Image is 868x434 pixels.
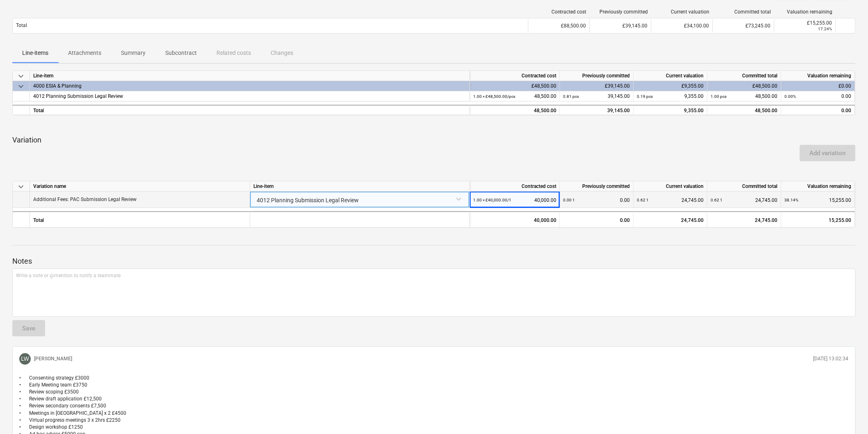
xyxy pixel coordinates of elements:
[165,49,197,57] p: Subcontract
[651,19,713,32] div: £34,100.00
[12,256,856,266] p: Notes
[33,81,466,91] div: 4000 ESIA & Planning
[708,81,781,91] div: £48,500.00
[532,9,587,15] div: Contracted cost
[473,106,556,116] div: 48,500.00
[560,181,634,192] div: Previously committed
[711,94,727,99] small: 1.00 pcs
[590,19,651,32] div: £39,145.00
[30,181,250,192] div: Variation name
[711,192,778,208] div: 24,745.00
[781,71,855,81] div: Valuation remaining
[637,106,704,116] div: 9,355.00
[473,94,515,99] small: 1.00 × £48,500.00 / pcs
[68,49,101,57] p: Attachments
[716,9,771,15] div: Committed total
[563,198,575,202] small: 0.00 1
[637,91,704,102] div: 9,355.00
[785,91,852,102] div: 0.00
[781,211,855,228] div: 15,255.00
[563,91,630,102] div: 39,145.00
[560,211,634,228] div: 0.00
[22,49,48,57] p: Line-items
[785,192,852,208] div: 15,255.00
[21,356,29,362] span: LW
[470,81,560,91] div: £48,500.00
[637,212,704,228] div: 24,745.00
[33,91,466,102] div: 4012 Planning Submission Legal Review
[778,20,832,26] div: £15,255.00
[708,71,781,81] div: Committed total
[818,27,832,31] small: 17.24%
[473,91,556,102] div: 48,500.00
[778,9,833,15] div: Valuation remaining
[563,192,630,208] div: 0.00
[16,22,27,29] p: Total
[34,355,72,362] p: [PERSON_NAME]
[470,211,560,228] div: 40,000.00
[593,9,648,15] div: Previously committed
[781,81,855,91] div: £0.00
[781,181,855,192] div: Valuation remaining
[708,105,781,115] div: 48,500.00
[637,94,653,99] small: 0.19 pcs
[19,353,31,365] div: Leslie Walker
[785,94,796,99] small: 0.00%
[713,19,774,32] div: £73,245.00
[634,71,708,81] div: Current valuation
[711,91,778,102] div: 48,500.00
[827,395,868,434] iframe: Chat Widget
[708,211,781,228] div: 24,745.00
[708,181,781,192] div: Committed total
[655,9,710,15] div: Current valuation
[121,49,146,57] p: Summary
[637,198,649,202] small: 0.62 1
[16,182,26,192] span: keyboard_arrow_down
[785,106,852,116] div: 0.00
[560,71,634,81] div: Previously committed
[473,192,556,208] div: 40,000.00
[634,181,708,192] div: Current valuation
[30,211,250,228] div: Total
[637,192,704,208] div: 24,745.00
[528,19,590,32] div: £88,500.00
[33,196,137,203] p: Additional Fees: PAC Submission Legal Review
[785,198,799,202] small: 38.14%
[16,81,26,91] span: keyboard_arrow_down
[473,198,511,202] small: 1.00 × £40,000.00 / 1
[12,135,856,145] p: Variation
[563,106,630,116] div: 39,145.00
[30,71,470,81] div: Line-item
[560,81,634,91] div: £39,145.00
[711,198,723,202] small: 0.62 1
[634,81,708,91] div: £9,355.00
[470,71,560,81] div: Contracted cost
[16,71,26,81] span: keyboard_arrow_down
[30,105,470,115] div: Total
[813,355,849,362] p: [DATE] 13:02:34
[250,181,470,192] div: Line-item
[470,181,560,192] div: Contracted cost
[563,94,579,99] small: 0.81 pcs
